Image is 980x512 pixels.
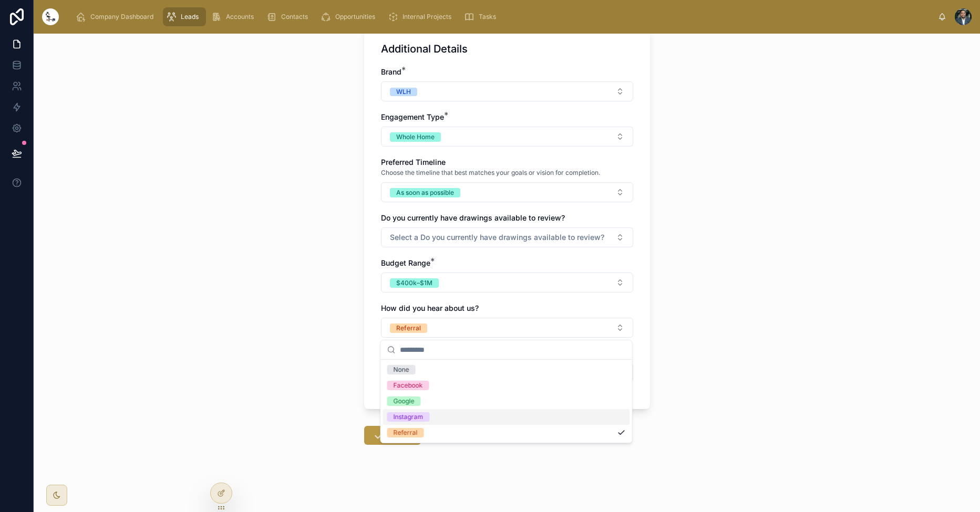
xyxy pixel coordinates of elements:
[394,381,423,390] div: Facebook
[381,81,633,101] button: Select Button
[381,67,401,76] span: Brand
[381,127,633,147] button: Select Button
[90,13,153,21] span: Company Dashboard
[396,278,432,288] div: $400k–$1M
[381,169,600,177] span: Choose the timeline that best matches your goals or vision for completion.
[208,7,261,26] a: Accounts
[73,7,161,26] a: Company Dashboard
[390,232,604,243] span: Select a Do you currently have drawings available to review?
[381,304,479,312] span: How did you hear about us?
[67,5,938,28] div: scrollable content
[317,7,383,26] a: Opportunities
[364,426,421,445] button: Create
[163,7,206,26] a: Leads
[381,41,468,56] h1: Additional Details
[479,13,496,21] span: Tasks
[381,273,633,292] button: Select Button
[381,182,633,202] button: Select Button
[396,88,411,96] div: WLH
[394,365,409,374] div: None
[385,7,459,26] a: Internal Projects
[394,428,418,437] div: Referral
[381,360,632,443] div: Suggestions
[281,13,308,21] span: Contacts
[263,7,315,26] a: Contacts
[461,7,503,26] a: Tasks
[403,13,451,21] span: Internal Projects
[381,158,446,166] span: Preferred Timeline
[181,13,199,21] span: Leads
[396,188,454,197] div: As soon as possible
[226,13,254,21] span: Accounts
[381,112,444,121] span: Engagement Type
[42,8,59,25] img: App logo
[381,213,565,222] span: Do you currently have drawings available to review?
[394,396,415,406] div: Google
[335,13,375,21] span: Opportunities
[381,227,633,247] button: Select Button
[396,323,421,333] div: Referral
[381,258,430,267] span: Budget Range
[394,412,424,422] div: Instagram
[396,132,435,142] div: Whole Home
[381,318,633,338] button: Select Button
